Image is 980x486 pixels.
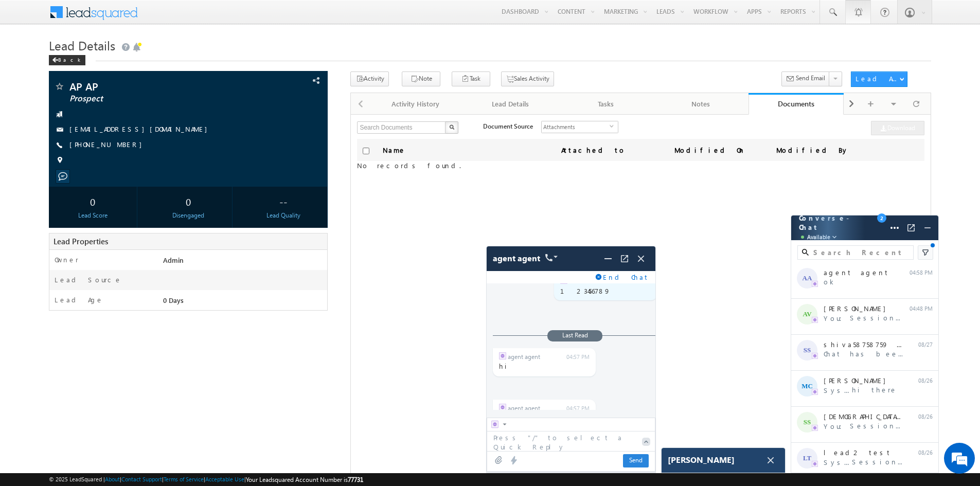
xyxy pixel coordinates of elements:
span: [PHONE_NUMBER] [69,140,147,150]
span: Admin [163,256,184,264]
a: Contact Support [121,476,162,482]
div: -- [242,192,325,211]
img: call icon [545,254,558,261]
input: Search Recent Chats [811,247,909,258]
div: 0 [51,192,134,211]
span: Lead Details [49,37,115,53]
div: Lead Details [472,98,549,110]
img: svg+xml;base64,PHN2ZyB4bWxucz0iaHR0cDovL3d3dy53My5vcmcvMjAwMC9zdmciIHdpZHRoPSIyNCIgaGVpZ2h0PSIyNC... [922,223,933,233]
div: Notes [662,98,740,110]
img: maximize [619,254,630,264]
div: Back [49,55,85,65]
span: 04:57 PM [554,352,590,362]
img: search [802,249,809,256]
textarea: Type your message and hit 'Enter' [13,95,188,308]
input: Check all records [363,148,369,154]
label: Owner [55,255,79,264]
div: Documents [756,99,836,109]
div: Activity History [377,98,454,110]
span: Last Read [547,330,602,341]
a: Terms of Service [164,476,204,482]
a: Download [871,121,924,135]
div: End Chat [595,273,649,282]
span: 77731 [348,476,363,483]
div: Tasks [567,98,645,110]
span: Prospect [69,94,244,104]
div: Chat with us now [54,54,173,67]
button: Send Email [781,71,830,86]
a: Lead Details [464,93,559,115]
span: agent agent [508,352,553,362]
span: 2 [877,213,886,223]
div: Lead Score [51,211,134,220]
span: agent agent [493,254,540,263]
img: minimize [602,253,614,265]
span: Aman Verma [668,455,735,465]
span: Lead Properties [54,236,108,246]
div: Document Source [483,121,533,131]
span: Modified On [674,146,751,154]
img: Search [449,124,454,130]
img: Open Full Screen [906,223,916,233]
img: d_60004797649_company_0_60004797649 [17,54,43,67]
a: Back [49,55,91,63]
a: Notes [654,93,749,115]
button: Lead Actions [851,71,907,87]
span: hi [499,362,510,370]
a: [EMAIL_ADDRESS][DOMAIN_NAME] [69,124,212,133]
a: Activity History [368,93,464,115]
img: filter icon [920,247,931,258]
label: Lead Age [55,295,103,304]
em: Start Chat [140,317,187,331]
span: End Chat [603,273,649,282]
a: Acceptable Use [205,476,244,482]
img: Close [635,253,647,264]
span: © 2025 LeadSquared | | | | | [49,475,363,484]
span: select [610,124,618,129]
img: connector [499,352,506,359]
div: Disengaged [147,211,229,220]
span: 04:57 PM [554,404,590,413]
img: dropdown [501,420,509,428]
div: 0 Days [161,295,327,310]
a: About [105,476,120,482]
img: connector [499,404,506,411]
label: No records found. [357,161,924,170]
img: bot connector [491,420,498,428]
a: Documents [749,93,844,115]
span: Modified By [776,146,860,154]
label: Lead Source [55,275,122,284]
div: 0 [147,192,229,211]
button: Sales Activity [501,71,554,86]
div: Minimize live chat window [169,5,193,30]
button: Task [452,71,490,86]
span: Attachments [542,121,610,133]
img: attach files [493,456,504,464]
a: Tasks [559,93,654,115]
span: Attached to [561,146,631,154]
img: Close [765,455,776,466]
button: Note [402,71,440,86]
span: Your Leadsquared Account Number is [246,476,363,483]
span: AP AP [69,81,244,92]
span: agent agent [508,404,553,413]
div: Lead Quality [242,211,325,220]
span: Name [378,146,411,154]
div: Lead Actions [856,74,899,83]
button: Activity [350,71,389,86]
span: Converse - Chat [799,213,872,242]
input: Search Documents [357,121,447,134]
span: Send Email [796,74,825,83]
span: Web [491,420,500,428]
div: grid [791,263,938,461]
span: 123456789 [560,286,611,295]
